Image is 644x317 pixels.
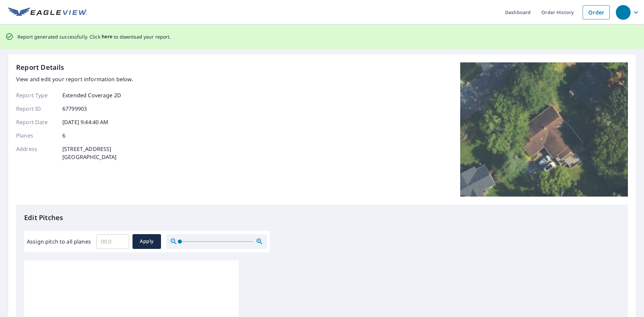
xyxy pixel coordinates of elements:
[17,33,171,41] p: Report generated successfully. Click to download your report.
[16,62,64,72] p: Report Details
[16,145,56,161] p: Address
[62,105,87,113] p: 67799903
[460,62,628,197] img: Top image
[62,131,65,140] p: 6
[62,145,117,161] p: [STREET_ADDRESS] [GEOGRAPHIC_DATA]
[8,7,87,17] img: EV Logo
[24,213,620,223] p: Edit Pitches
[16,75,133,83] p: View and edit your report information below.
[62,118,109,126] p: [DATE] 9:44:40 AM
[16,91,56,99] p: Report Type
[16,105,56,113] p: Report ID
[16,118,56,126] p: Report Date
[102,33,113,41] button: here
[138,237,156,246] span: Apply
[96,232,129,251] input: 00.0
[16,131,56,140] p: Planes
[27,237,91,246] label: Assign pitch to all planes
[583,5,610,19] a: Order
[62,91,121,99] p: Extended Coverage 2D
[132,234,161,249] button: Apply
